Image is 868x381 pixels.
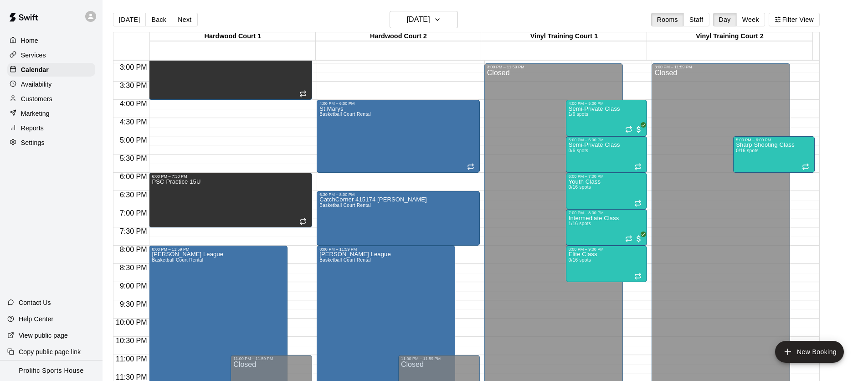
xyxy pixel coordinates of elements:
span: 7:30 PM [118,227,149,235]
span: All customers have paid [634,234,643,243]
span: Recurring event [299,218,307,225]
p: Customers [21,94,52,103]
p: Home [21,36,38,45]
a: Reports [7,121,95,135]
div: 4:00 PM – 5:00 PM [569,101,645,106]
p: Calendar [21,65,49,74]
span: Recurring event [467,163,474,170]
p: Services [21,51,46,60]
button: Next [172,13,197,26]
div: 4:00 PM – 6:00 PM: St.Marys [317,100,480,173]
div: 6:00 PM – 7:00 PM: Youth Class [566,173,647,209]
span: Recurring event [634,200,642,207]
div: 3:00 PM – 11:59 PM [487,65,620,69]
p: Marketing [21,109,50,118]
a: Home [7,34,95,47]
a: Calendar [7,63,95,77]
span: Recurring event [802,163,809,170]
p: Settings [21,138,45,147]
div: 8:00 PM – 11:59 PM [152,247,285,252]
div: 4:00 PM – 5:00 PM: Semi-Private Class [566,100,647,136]
span: Recurring event [625,235,632,242]
div: 6:00 PM – 7:30 PM: PSC Practice 15U [149,173,312,227]
div: Vinyl Training Court 1 [481,32,647,41]
a: Customers [7,92,95,106]
div: 3:00 PM – 11:59 PM [654,65,787,69]
button: add [775,341,844,363]
span: 4:00 PM [118,100,149,108]
button: Filter View [769,13,820,26]
span: 3:00 PM [118,63,149,71]
div: 7:00 PM – 8:00 PM: Intermediate Class [566,209,647,246]
span: 9:00 PM [118,282,149,290]
div: 7:00 PM – 8:00 PM [569,211,645,215]
button: Rooms [651,13,684,26]
div: 5:00 PM – 6:00 PM [736,138,812,142]
span: 10:00 PM [113,319,149,326]
span: 0/16 spots filled [569,185,591,190]
span: 1/16 spots filled [569,221,591,226]
div: Hardwood Court 2 [316,32,481,41]
div: 5:00 PM – 6:00 PM [569,138,645,142]
span: 0/16 spots filled [569,257,591,263]
span: Recurring event [625,126,632,133]
div: 6:30 PM – 8:00 PM: CatchCorner 415174 Simon Diep [317,191,480,246]
h6: [DATE] [407,13,430,26]
div: Vinyl Training Court 2 [647,32,812,41]
button: [DATE] [390,11,458,28]
span: Recurring event [299,90,307,98]
span: All customers have paid [634,125,643,134]
span: Basketball Court Rental [319,203,371,208]
div: 4:00 PM – 6:00 PM [319,101,477,106]
div: 11:00 PM – 11:59 PM [233,356,309,361]
a: Settings [7,136,95,149]
button: Back [145,13,172,26]
div: 11:00 PM – 11:59 PM [401,356,477,361]
div: 6:00 PM – 7:30 PM [152,174,309,179]
span: Basketball Court Rental [319,257,371,263]
span: 0/6 spots filled [569,148,589,153]
div: 8:00 PM – 11:59 PM [319,247,452,252]
p: Contact Us [19,298,51,307]
button: Day [713,13,737,26]
p: Help Center [19,314,53,324]
div: 6:30 PM – 8:00 PM [319,192,477,197]
span: 11:00 PM [113,355,149,363]
span: 5:00 PM [118,136,149,144]
p: View public page [19,331,68,340]
span: Recurring event [634,163,642,170]
p: Prolific Sports House [19,366,83,376]
button: [DATE] [113,13,146,26]
div: 8:00 PM – 9:00 PM [569,247,645,252]
span: 1/6 spots filled [569,112,589,117]
span: 7:00 PM [118,209,149,217]
span: Recurring event [634,273,642,280]
button: Staff [683,13,709,26]
a: Services [7,48,95,62]
a: Availability [7,77,95,91]
p: Reports [21,124,44,133]
span: Basketball Court Rental [152,257,203,263]
div: 5:00 PM – 6:00 PM: Semi-Private Class [566,136,647,173]
div: 8:00 PM – 9:00 PM: Elite Class [566,246,647,282]
span: 6:30 PM [118,191,149,199]
span: 9:30 PM [118,300,149,308]
a: Marketing [7,107,95,120]
span: 8:00 PM [118,246,149,253]
div: 5:00 PM – 6:00 PM: Sharp Shooting Class [733,136,815,173]
span: 11:30 PM [113,373,149,381]
p: Copy public page link [19,347,81,356]
span: 5:30 PM [118,154,149,162]
span: 10:30 PM [113,337,149,345]
span: 8:30 PM [118,264,149,272]
span: 3:30 PM [118,82,149,89]
p: Availability [21,80,52,89]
